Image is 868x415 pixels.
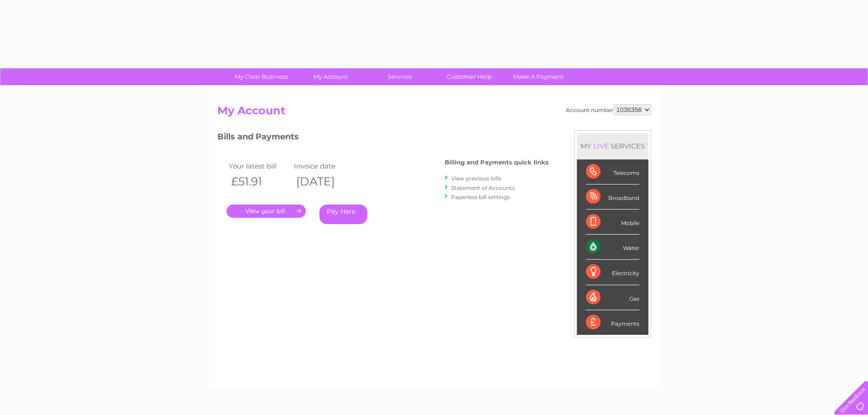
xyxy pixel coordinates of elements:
th: £51.91 [226,172,292,191]
a: Paperless bill settings [451,194,510,200]
div: Account number [566,104,651,115]
h4: Billing and Payments quick links [445,159,549,166]
a: Pay Here [319,205,367,224]
a: Services [362,68,437,85]
a: Make A Payment [501,68,576,85]
div: MY SERVICES [577,133,648,159]
div: LIVE [591,142,611,150]
a: Statement of Accounts [451,184,515,191]
td: Invoice date [292,160,357,172]
div: Mobile [586,210,639,235]
div: Telecoms [586,159,639,184]
div: Water [586,235,639,260]
div: Gas [586,285,639,310]
div: Broadband [586,184,639,210]
a: Customer Help [431,68,507,85]
th: [DATE] [292,172,357,191]
a: View previous bills [451,175,501,182]
a: My Account [293,68,368,85]
a: My Clear Business [224,68,299,85]
h2: My Account [217,104,651,122]
a: . [226,205,306,218]
div: Electricity [586,260,639,285]
h3: Bills and Payments [217,130,549,146]
td: Your latest bill [226,160,292,172]
div: Payments [586,310,639,335]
